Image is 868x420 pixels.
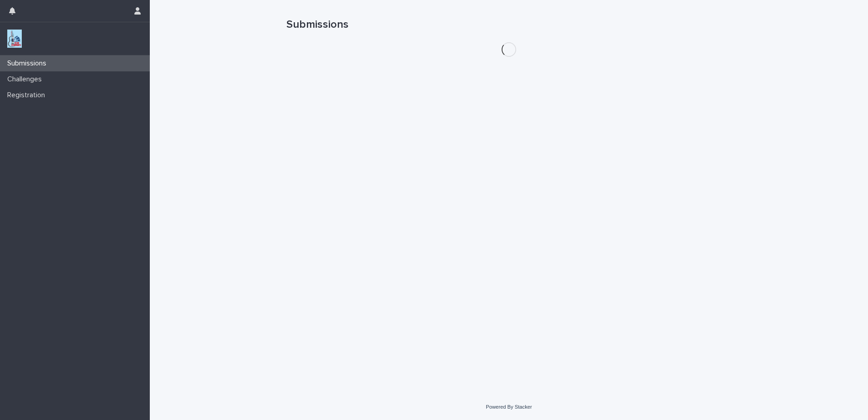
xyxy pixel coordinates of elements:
img: jxsLJbdS1eYBI7rVAS4p [7,30,22,48]
p: Challenges [4,75,49,84]
p: Submissions [4,59,54,68]
h1: Submissions [286,18,731,31]
a: Powered By Stacker [486,404,532,410]
p: Registration [4,91,52,100]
